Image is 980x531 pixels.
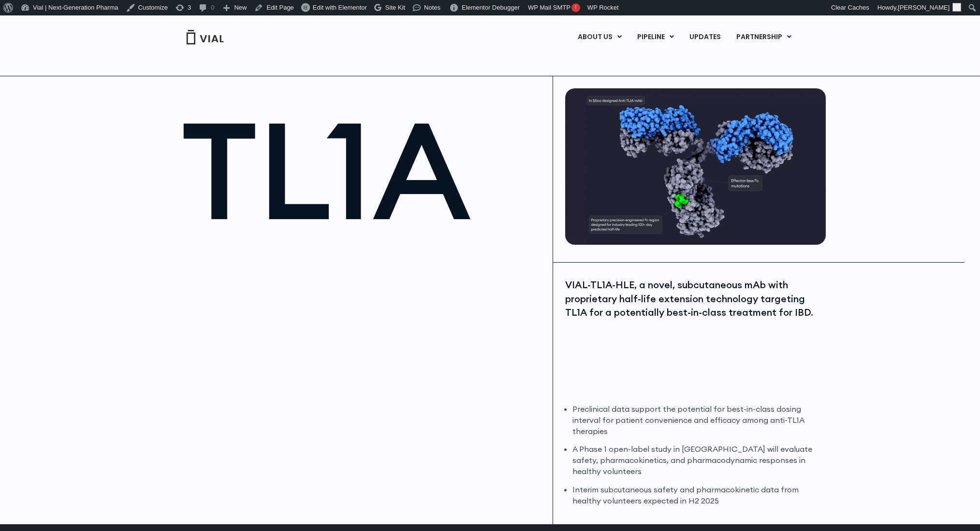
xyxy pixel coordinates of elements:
[572,404,823,437] li: Preclinical data support the potential for best-in-class dosing interval for patient convenience ...
[682,29,728,45] a: UPDATES
[629,29,681,45] a: PIPELINEMenu Toggle
[565,88,826,245] img: TL1A antibody diagram.
[572,484,823,506] li: Interim subcutaneous safety and pharmacokinetic data from healthy volunteers expected in H2 2025
[572,444,823,477] li: A Phase 1 open-label study in [GEOGRAPHIC_DATA] will evaluate safety, pharmacokinetics, and pharm...
[570,29,629,45] a: ABOUT USMenu Toggle
[565,278,823,320] div: VIAL-TL1A-HLE, a novel, subcutaneous mAb with proprietary half-life extension technology targetin...
[898,4,950,11] span: [PERSON_NAME]
[571,3,580,12] span: !
[186,30,224,44] img: Vial Logo
[385,4,405,11] span: Site Kit
[729,29,799,45] a: PARTNERSHIPMenu Toggle
[313,4,367,11] span: Edit with Elementor
[181,103,543,238] h1: TL1A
